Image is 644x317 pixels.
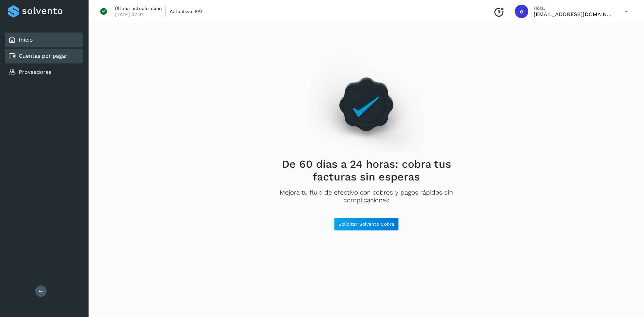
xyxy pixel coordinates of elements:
[165,5,207,18] button: Actualizar SAT
[5,65,83,80] div: Proveedores
[271,158,462,183] h2: De 60 días a 24 horas: cobra tus facturas sin esperas
[5,33,83,47] div: Inicio
[19,69,51,75] a: Proveedores
[271,189,462,204] p: Mejora tu flujo de efectivo con cobros y pagos rápidos sin complicaciones
[115,5,162,11] p: Última actualización
[19,37,33,43] a: Inicio
[308,54,424,152] img: Empty state image
[115,11,144,17] p: [DATE] 07:37
[334,217,399,231] button: Solicitar Solvento Cobra
[338,222,394,226] span: Solicitar Solvento Cobra
[19,53,67,59] a: Cuentas por pagar
[170,9,203,14] span: Actualizar SAT
[534,11,614,17] p: eestrada@grupo-gmx.com
[534,5,614,11] p: Hola,
[5,49,83,63] div: Cuentas por pagar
